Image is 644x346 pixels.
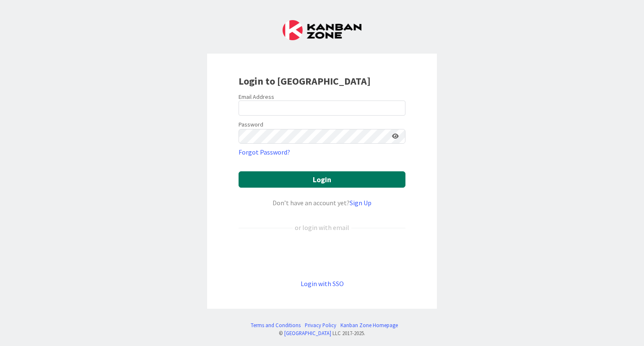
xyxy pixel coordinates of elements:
[239,147,290,157] a: Forgot Password?
[239,120,263,129] label: Password
[251,321,301,329] a: Terms and Conditions
[293,222,351,232] div: or login with email
[247,329,398,337] div: © LLC 2017- 2025 .
[340,321,398,329] a: Kanban Zone Homepage
[283,20,361,40] img: Kanban Zone
[239,198,405,208] div: Don’t have an account yet?
[350,199,371,207] a: Sign Up
[284,330,331,336] a: [GEOGRAPHIC_DATA]
[239,75,371,88] b: Login to [GEOGRAPHIC_DATA]
[239,171,405,188] button: Login
[234,246,410,265] iframe: Sign in with Google Button
[301,279,344,288] a: Login with SSO
[239,93,274,101] label: Email Address
[305,321,336,329] a: Privacy Policy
